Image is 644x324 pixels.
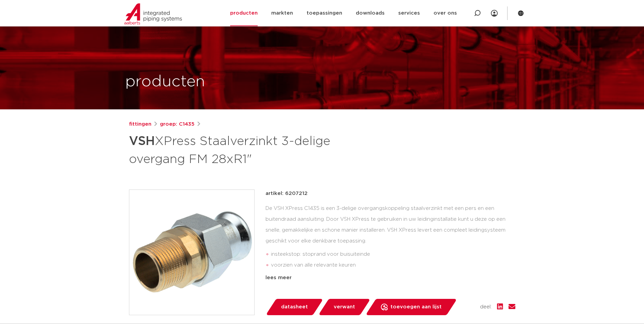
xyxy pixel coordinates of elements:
p: artikel: 6207212 [265,190,308,198]
a: datasheet [265,299,323,315]
div: De VSH XPress C1435 is een 3-delige overgangskoppeling staalverzinkt met een pers en een buitendr... [265,203,515,271]
span: verwant [334,302,355,312]
a: groep: C1435 [160,120,195,128]
li: insteekstop: stoprand voor buisuiteinde [271,249,515,260]
div: lees meer [265,274,515,282]
a: fittingen [129,120,151,128]
span: deel: [480,303,492,311]
h1: XPress Staalverzinkt 3-delige overgang FM 28xR1" [129,131,384,168]
span: datasheet [281,302,308,312]
strong: VSH [129,135,155,147]
h1: producten [125,71,205,93]
a: verwant [318,299,370,315]
li: voorzien van alle relevante keuren [271,260,515,271]
li: Leak Before Pressed-functie [271,271,515,282]
img: Product Image for VSH XPress Staalverzinkt 3-delige overgang FM 28xR1" [129,190,254,315]
span: toevoegen aan lijst [390,302,442,312]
